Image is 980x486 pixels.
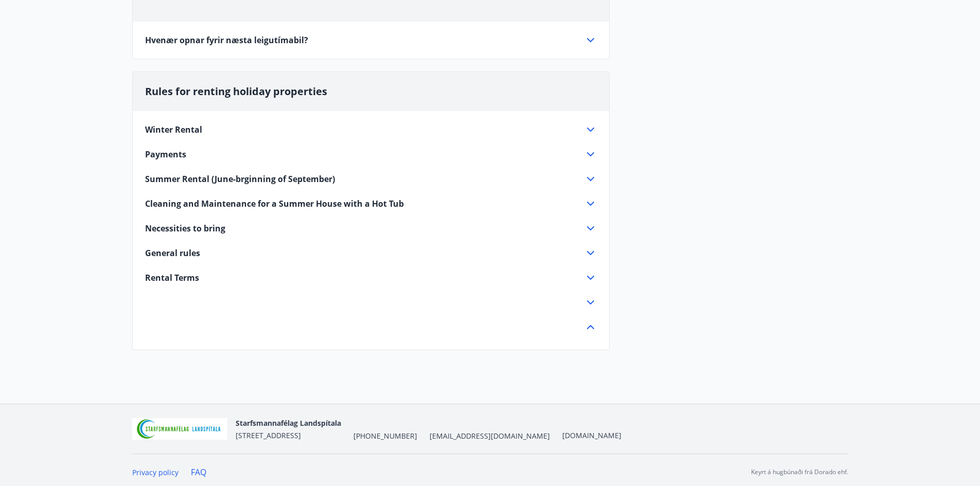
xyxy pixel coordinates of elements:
a: [DOMAIN_NAME] [562,430,621,440]
div: Summer Rental (June-brginning of September) [145,173,597,185]
span: [PHONE_NUMBER] [353,431,417,441]
span: Cleaning and Maintenance for a Summer House with a Hot Tub [145,198,404,209]
div: Cleaning and Maintenance for a Summer House with a Hot Tub [145,197,597,210]
span: Rental Terms [145,272,199,283]
span: Necessities to bring [145,223,225,234]
div: Necessities to bring [145,222,597,235]
span: Summer Rental (June-brginning of September) [145,173,335,185]
div: Winter Rental [145,123,597,136]
span: Hvenær opnar fyrir næsta leigutímabil? [145,34,308,46]
a: FAQ [191,466,206,478]
div: Hvenær opnar fyrir næsta leigutímabil? [145,34,597,46]
a: Privacy policy [132,467,179,477]
span: Payments [145,149,186,160]
span: Starfsmannafélag Landspítala [236,418,341,428]
span: [EMAIL_ADDRESS][DOMAIN_NAME] [430,431,550,441]
span: Winter Rental [145,124,202,135]
span: Rules for renting holiday properties [145,84,327,98]
span: [STREET_ADDRESS] [236,430,301,440]
span: General rules [145,247,200,259]
p: Keyrt á hugbúnaði frá Dorado ehf. [751,467,848,477]
div: General rules [145,247,597,259]
div: Payments [145,148,597,160]
img: 55zIgFoyM5pksCsVQ4sUOj1FUrQvjI8pi0QwpkWm.png [132,418,228,440]
div: Rental Terms [145,272,597,284]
